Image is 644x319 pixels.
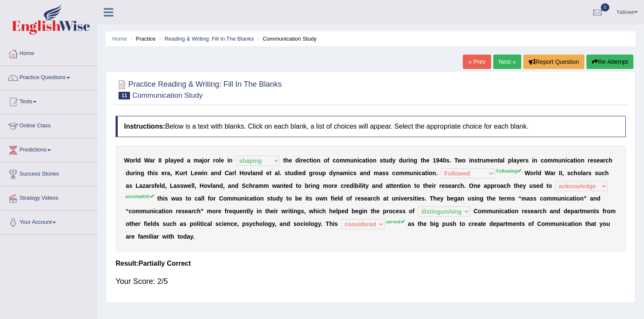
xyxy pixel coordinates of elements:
b: , [170,170,172,176]
b: v [247,170,251,176]
b: t [147,170,149,176]
b: e [194,170,198,176]
b: a [228,182,231,189]
b: u [290,170,294,176]
b: a [229,170,232,176]
b: s [593,157,597,164]
b: n [581,157,585,164]
span: 0 [601,3,609,11]
b: l [503,157,505,164]
b: t [425,170,427,176]
a: Home [0,42,97,63]
a: Success Stories [0,162,97,184]
b: t [269,170,271,176]
b: o [313,157,317,164]
b: i [368,157,369,164]
b: u [482,157,486,164]
b: n [561,157,565,164]
b: n [336,170,340,176]
b: e [188,182,191,189]
b: i [311,182,312,189]
b: L [170,182,174,189]
b: n [280,182,284,189]
b: d [259,170,263,176]
b: r [133,170,135,176]
b: d [538,170,542,176]
span: 11 [119,92,130,99]
b: s [525,157,529,164]
b: n [354,157,357,164]
b: a [277,182,280,189]
b: w [457,157,462,164]
b: o [395,170,399,176]
b: c [246,182,249,189]
b: e [590,157,593,164]
b: a [211,170,214,176]
b: n [204,170,207,176]
a: Tests [0,90,97,111]
b: y [517,157,520,164]
b: d [296,157,299,164]
b: n [373,157,377,164]
b: r [183,170,185,176]
b: I [160,157,162,164]
b: e [266,170,270,176]
b: i [469,157,471,164]
a: Reading & Writing: Fill In The Blanks [164,36,254,42]
button: Re-Attempt [586,55,633,69]
b: c [350,170,353,176]
b: e [491,157,494,164]
b: a [379,170,382,176]
li: Practice [128,35,155,43]
b: W [544,170,550,176]
b: o [578,170,581,176]
b: m [486,157,491,164]
b: r [308,182,310,189]
b: s [177,182,180,189]
b: m [340,157,345,164]
b: I [559,170,561,176]
b: W [525,170,530,176]
b: i [299,157,301,164]
b: n [256,170,260,176]
b: l [278,170,280,176]
b: n [137,170,141,176]
b: h [285,157,289,164]
b: W [124,157,130,164]
b: u [403,157,406,164]
b: t [574,157,576,164]
b: s [155,170,158,176]
b: . [280,170,282,176]
b: t [498,157,500,164]
b: n [231,182,235,189]
b: u [129,170,133,176]
b: d [126,170,130,176]
b: o [369,157,373,164]
b: i [565,157,567,164]
b: e [299,170,302,176]
b: v [207,182,211,189]
b: c [392,170,395,176]
b: c [541,157,544,164]
b: c [418,170,422,176]
b: f [327,157,329,164]
b: e [221,157,224,164]
b: r [312,170,315,176]
a: Next » [493,55,521,69]
b: c [602,170,605,176]
b: n [229,157,233,164]
b: s [382,170,386,176]
b: i [575,157,577,164]
b: a [139,182,143,189]
b: m [258,182,263,189]
b: i [202,170,204,176]
b: w [272,182,277,189]
b: H [240,170,244,176]
b: r [603,157,605,164]
b: l [211,182,213,189]
h4: Below is a text with blanks. Click on each blank, a list of choices will appear. Select the appro... [116,116,626,137]
b: o [216,157,219,164]
b: i [135,170,137,176]
b: f [155,182,157,189]
b: h [149,170,153,176]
